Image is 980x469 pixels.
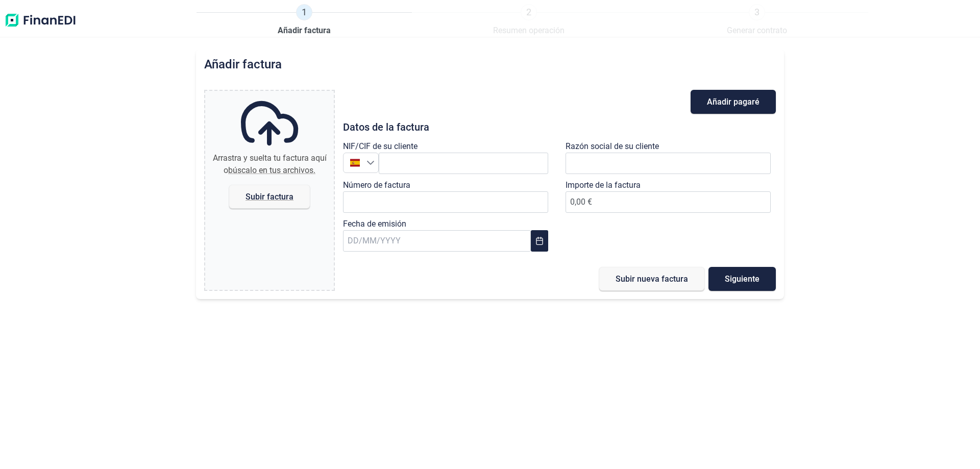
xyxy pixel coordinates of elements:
[4,4,77,37] img: Logo de aplicación
[278,4,331,37] a: 1Añadir factura
[343,140,418,153] label: NIF/CIF de su cliente
[343,122,776,132] h3: Datos de la factura
[350,158,360,167] img: ES
[616,275,688,283] span: Subir nueva factura
[343,179,410,191] label: Número de factura
[343,218,406,230] label: Fecha de emisión
[343,230,531,252] input: DD/MM/YYYY
[708,267,776,291] button: Siguiente
[209,152,330,177] div: Arrastra y suelta tu factura aquí o
[366,153,378,172] div: Seleccione un país
[707,98,759,106] span: Añadir pagaré
[599,267,704,291] button: Subir nueva factura
[691,90,776,114] button: Añadir pagaré
[228,165,315,175] span: búscalo en tus archivos.
[566,179,641,191] label: Importe de la factura
[246,193,293,201] span: Subir factura
[296,4,312,20] span: 1
[204,57,282,71] h2: Añadir factura
[725,275,759,283] span: Siguiente
[531,230,548,252] button: Choose Date
[278,24,331,37] span: Añadir factura
[566,140,659,153] label: Razón social de su cliente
